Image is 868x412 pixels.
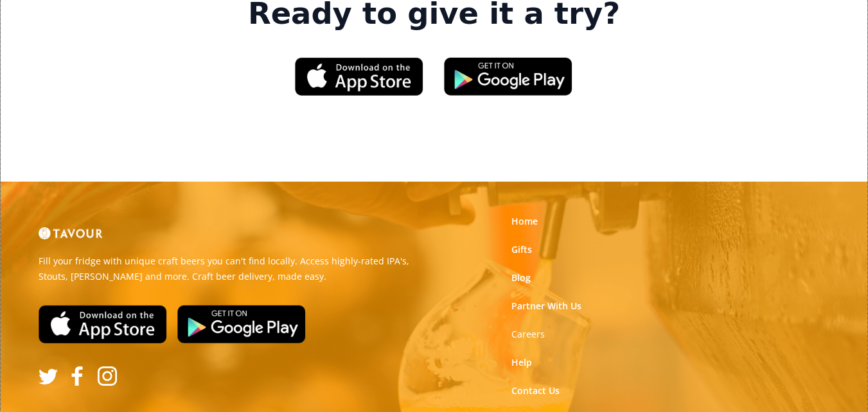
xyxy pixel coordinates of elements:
[511,243,532,256] a: Gifts
[511,215,538,228] a: Home
[511,328,545,340] strong: Careers
[39,253,425,284] p: Fill your fridge with unique craft beers you can't find locally. Access highly-rated IPA's, Stout...
[511,271,531,284] a: Blog
[511,300,581,313] a: Partner With Us
[511,384,560,397] a: Contact Us
[511,328,545,341] a: Careers
[511,356,532,369] a: Help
